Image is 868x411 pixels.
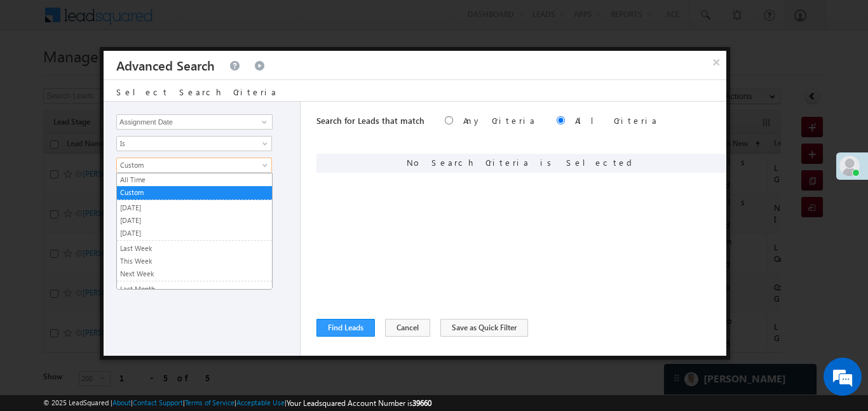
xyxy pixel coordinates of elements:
button: Find Leads [316,319,375,337]
input: Type to Search [116,114,273,130]
a: Next Week [117,268,272,280]
span: Search for Leads that match [316,115,424,126]
span: Is [117,138,255,149]
span: Select Search Criteria [116,86,278,97]
ul: Custom [116,173,273,290]
textarea: Type your message and hit 'Enter' [17,118,232,309]
a: [DATE] [117,227,272,239]
span: 39660 [412,398,431,408]
div: Chat with us now [66,67,214,83]
button: Cancel [385,319,430,337]
a: Custom [117,187,272,198]
a: Terms of Service [185,398,234,407]
div: Minimize live chat window [208,6,239,37]
a: Last Month [117,283,272,295]
span: Your Leadsquared Account Number is [287,398,431,408]
label: Any Criteria [463,115,536,126]
span: Custom [117,159,255,171]
a: Last Week [117,243,272,254]
h3: Advanced Search [116,51,215,79]
a: All Time [117,174,272,185]
a: Show All Items [255,116,271,128]
img: d_60004797649_company_0_60004797649 [22,67,53,83]
a: [DATE] [117,215,272,226]
a: [DATE] [117,202,272,213]
label: All Criteria [575,115,658,126]
button: Save as Quick Filter [440,319,528,337]
a: Custom [116,158,272,173]
a: Acceptable Use [236,398,285,407]
a: Contact Support [133,398,183,407]
a: About [112,398,131,407]
a: Is [116,136,272,151]
button: × [706,51,726,73]
em: Start Chat [173,320,231,337]
div: No Search Criteria is Selected [316,154,726,173]
a: This Week [117,255,272,267]
span: © 2025 LeadSquared | | | | | [43,397,431,409]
